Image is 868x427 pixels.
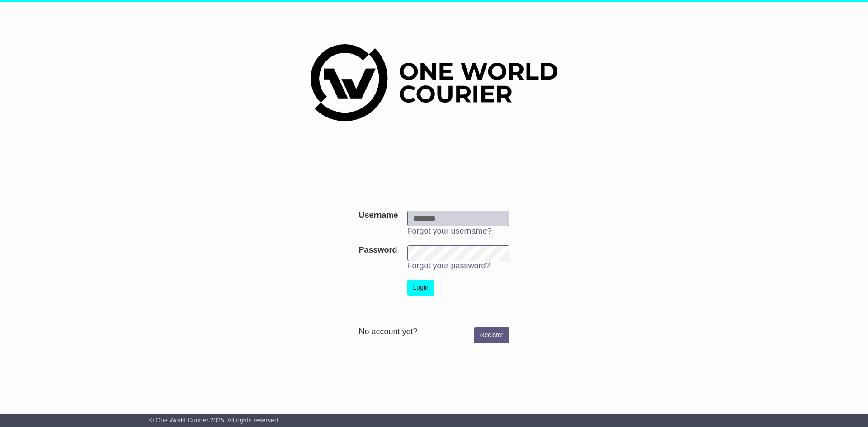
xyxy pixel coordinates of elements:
[359,245,397,255] label: Password
[474,327,509,343] a: Register
[407,226,492,235] a: Forgot your username?
[407,261,491,270] a: Forgot your password?
[359,211,398,221] label: Username
[359,327,509,337] div: No account yet?
[149,417,280,424] span: © One World Courier 2025. All rights reserved.
[407,280,434,296] button: Login
[311,44,557,121] img: One World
